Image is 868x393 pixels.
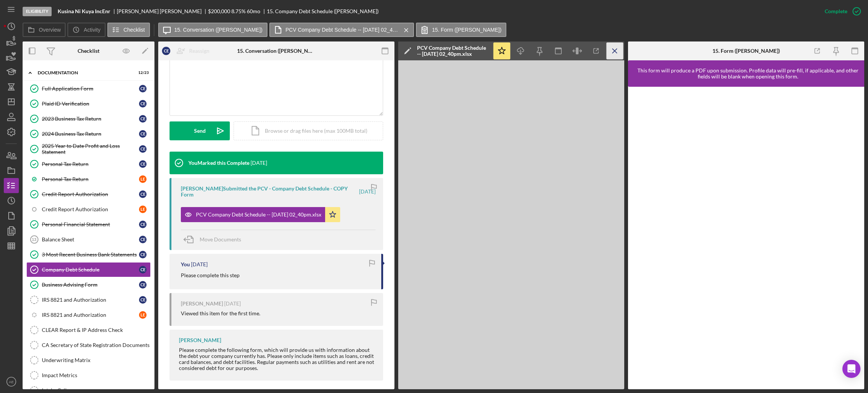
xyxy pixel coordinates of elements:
[174,27,263,33] label: 15. Conversation ([PERSON_NAME])
[26,202,151,217] a: Credit Report AuthorizationLE
[42,236,139,243] div: Balance Sheet
[107,23,150,37] button: Checklist
[26,322,151,338] a: CLEAR Report & IP Address Check
[269,23,414,37] button: PCV Company Debt Schedule -- [DATE] 02_40pm.xlsx
[825,4,847,19] div: Complete
[38,71,130,75] div: Documentation
[181,207,340,222] button: PCV Company Debt Schedule -- [DATE] 02_40pm.xlsx
[42,221,139,227] div: Personal Financial Statement
[181,186,358,198] div: [PERSON_NAME] Submitted the PCV - Company Debt Schedule - COPY Form
[712,48,780,54] div: 15. Form ([PERSON_NAME])
[139,145,147,153] div: C E
[135,71,149,75] div: 12 / 23
[26,262,151,277] a: Company Debt ScheduleCE
[632,68,864,80] div: This form will produce a PDF upon submission. Profile data will pre-fill, if applicable, and othe...
[247,8,260,14] div: 60 mo
[42,342,150,348] div: CA Secretary of State Registration Documents
[32,237,36,242] tspan: 13
[359,189,376,195] time: 2025-09-22 18:40
[188,160,249,166] div: You Marked this Complete
[58,8,110,14] b: Kusina Ni Kuya IncEnr
[42,282,139,288] div: Business Advising Form
[237,48,316,54] div: 15. Conversation ([PERSON_NAME])
[139,221,147,228] div: C E
[42,176,139,182] div: Personal Tax Return
[26,353,151,368] a: Underwriting Matrix
[42,267,139,273] div: Company Debt Schedule
[26,338,151,353] a: CA Secretary of State Registration Documents
[139,115,147,123] div: C E
[181,271,240,279] p: Please complete this step
[23,7,52,16] div: Eligibility
[416,23,506,37] button: 15. Form ([PERSON_NAME])
[636,94,857,382] iframe: Lenderfit form
[139,175,147,183] div: L E
[9,380,14,384] text: AE
[139,206,147,213] div: L E
[224,301,241,307] time: 2025-09-16 21:33
[267,8,379,14] div: 15. Company Debt Schedule ([PERSON_NAME])
[42,327,150,333] div: CLEAR Report & IP Address Check
[179,337,221,343] div: [PERSON_NAME]
[42,143,139,155] div: 2025 Year to Date Profit and Loss Statement
[42,86,139,92] div: Full Application Form
[84,27,100,33] label: Activity
[170,121,230,140] button: Send
[139,311,147,319] div: L E
[42,372,150,378] div: Impact Metrics
[200,236,241,243] span: Move Documents
[23,23,66,37] button: Overview
[26,126,151,141] a: 2024 Business Tax ReturnCE
[139,296,147,304] div: C E
[139,266,147,273] div: C E
[78,48,99,54] div: Checklist
[42,131,139,137] div: 2024 Business Tax Return
[139,160,147,168] div: C E
[139,85,147,92] div: C E
[398,60,624,389] iframe: Document Preview
[42,206,139,212] div: Credit Report Authorization
[42,191,139,197] div: Credit Report Authorization
[26,111,151,126] a: 2023 Business Tax ReturnCE
[4,374,19,389] button: AE
[42,101,139,107] div: Plaid ID Verification
[432,27,501,33] label: 15. Form ([PERSON_NAME])
[42,297,139,303] div: IRS 8821 and Authorization
[26,247,151,262] a: 3 Most Recent Business Bank StatementsCE
[286,27,399,33] label: PCV Company Debt Schedule -- [DATE] 02_40pm.xlsx
[158,43,217,58] button: CEReassign
[139,236,147,243] div: C E
[191,261,208,267] time: 2025-09-18 19:30
[181,230,249,249] button: Move Documents
[26,217,151,232] a: Personal Financial StatementCE
[139,251,147,258] div: C E
[39,27,61,33] label: Overview
[417,45,489,57] div: PCV Company Debt Schedule -- [DATE] 02_40pm.xlsx
[181,261,190,267] div: You
[179,347,376,371] div: Please complete the following form, which will provide us with information about the debt your co...
[194,121,206,140] div: Send
[67,23,105,37] button: Activity
[139,190,147,198] div: C E
[42,252,139,258] div: 3 Most Recent Business Bank Statements
[26,307,151,322] a: IRS 8821 and AuthorizationLE
[158,23,267,37] button: 15. Conversation ([PERSON_NAME])
[117,8,208,14] div: [PERSON_NAME] [PERSON_NAME]
[26,96,151,111] a: Plaid ID VerificationCE
[181,310,260,316] div: Viewed this item for the first time.
[26,277,151,292] a: Business Advising FormCE
[139,100,147,107] div: C E
[26,368,151,383] a: Impact Metrics
[196,212,321,218] div: PCV Company Debt Schedule -- [DATE] 02_40pm.xlsx
[26,292,151,307] a: IRS 8821 and AuthorizationCE
[139,130,147,138] div: C E
[26,141,151,157] a: 2025 Year to Date Profit and Loss StatementCE
[42,116,139,122] div: 2023 Business Tax Return
[231,8,246,14] div: 8.75 %
[189,43,209,58] div: Reassign
[181,301,223,307] div: [PERSON_NAME]
[842,360,860,378] div: Open Intercom Messenger
[139,281,147,289] div: C E
[817,4,864,19] button: Complete
[26,172,151,187] a: Personal Tax ReturnLE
